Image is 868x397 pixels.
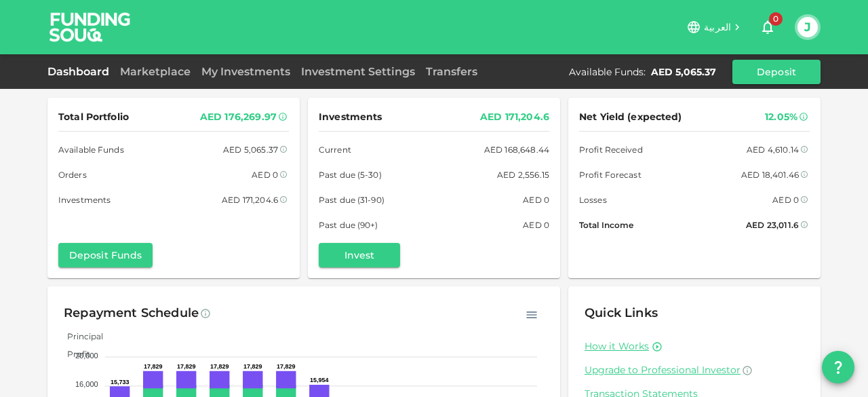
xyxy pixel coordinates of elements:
[319,168,382,182] span: Past due (5-30)
[47,65,115,78] a: Dashboard
[58,143,124,157] span: Available Funds
[754,14,781,41] button: 0
[497,168,549,182] div: AED 2,556.15
[57,331,103,341] span: Principal
[58,109,129,126] span: Total Portfolio
[585,340,649,353] a: How it Works
[480,109,549,126] div: AED 171,204.6
[196,65,296,78] a: My Investments
[704,21,731,33] span: العربية
[319,143,351,157] span: Current
[579,168,642,182] span: Profit Forecast
[585,364,804,377] a: Upgrade to Professional Investor
[765,109,797,126] div: 12.05%
[319,193,384,207] span: Past due (31-90)
[772,193,799,207] div: AED 0
[569,65,646,79] div: Available Funds :
[579,218,633,232] span: Total Income
[747,143,799,157] div: AED 4,610.14
[75,352,98,360] tspan: 20,000
[75,380,98,388] tspan: 16,000
[57,349,90,359] span: Profit
[579,193,607,207] span: Losses
[58,243,153,267] button: Deposit Funds
[523,193,549,207] div: AED 0
[200,109,277,126] div: AED 176,269.97
[58,168,87,182] span: Orders
[585,364,741,376] span: Upgrade to Professional Investor
[420,65,483,78] a: Transfers
[797,17,818,37] button: J
[223,143,278,157] div: AED 5,065.37
[115,65,196,78] a: Marketplace
[822,351,854,383] button: question
[579,109,682,126] span: Net Yield (expected)
[579,143,643,157] span: Profit Received
[769,12,783,26] span: 0
[64,303,199,324] div: Repayment Schedule
[252,168,278,182] div: AED 0
[741,168,799,182] div: AED 18,401.46
[484,143,549,157] div: AED 168,648.44
[523,218,549,232] div: AED 0
[732,60,821,84] button: Deposit
[222,193,278,207] div: AED 171,204.6
[296,65,420,78] a: Investment Settings
[319,218,378,232] span: Past due (90+)
[58,193,111,207] span: Investments
[319,243,400,267] button: Invest
[319,109,382,126] span: Investments
[746,218,799,232] div: AED 23,011.6
[651,65,716,79] div: AED 5,065.37
[585,305,658,320] span: Quick Links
